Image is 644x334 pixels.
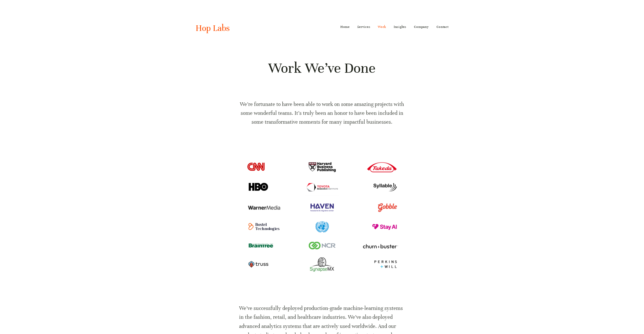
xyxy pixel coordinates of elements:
[196,23,230,33] a: Hop Labs
[378,23,386,31] a: Work
[340,23,350,31] a: Home
[437,23,449,31] a: Contact
[414,23,429,31] a: Company
[394,23,406,31] a: Insights
[239,59,405,77] h1: Work We’ve Done
[239,100,405,127] p: We’re fortunate to have been able to work on some amazing projects with some wonderful teams. It’...
[357,23,370,31] a: Services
